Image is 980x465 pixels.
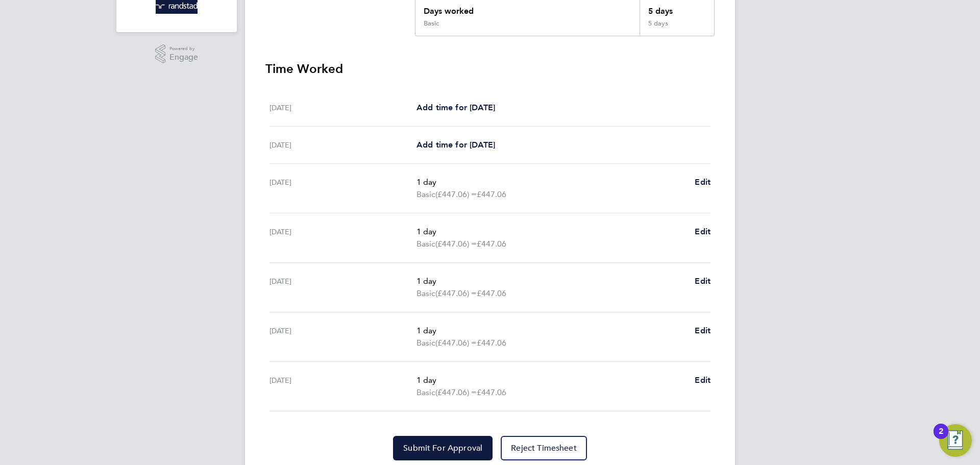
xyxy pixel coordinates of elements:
span: Reject Timesheet [511,443,577,453]
span: (£447.06) = [435,288,477,298]
span: Basic [416,386,435,399]
a: Add time for [DATE] [416,102,495,114]
span: Submit For Approval [403,443,482,453]
p: 1 day [416,275,687,287]
button: Open Resource Center, 2 new notifications [939,424,972,457]
span: £447.06 [477,338,506,348]
span: Basic [416,188,435,201]
span: (£447.06) = [435,387,477,397]
div: [DATE] [269,275,416,300]
div: Basic [424,19,439,28]
p: 1 day [416,374,687,386]
a: Edit [695,374,710,386]
span: Basic [416,238,435,250]
span: Engage [169,53,198,62]
span: Edit [695,375,710,385]
button: Reject Timesheet [501,436,587,460]
span: (£447.06) = [435,239,477,249]
div: [DATE] [269,176,416,201]
span: £447.06 [477,239,506,249]
span: £447.06 [477,387,506,397]
span: Edit [695,326,710,335]
span: Basic [416,337,435,349]
a: Edit [695,275,710,287]
p: 1 day [416,226,687,238]
a: Edit [695,325,710,337]
div: [DATE] [269,374,416,399]
div: [DATE] [269,226,416,250]
span: (£447.06) = [435,189,477,199]
span: (£447.06) = [435,338,477,348]
span: Add time for [DATE] [416,103,495,112]
span: Edit [695,276,710,286]
span: Edit [695,177,710,187]
h3: Time Worked [265,61,715,77]
a: Powered byEngage [155,44,199,64]
button: Submit For Approval [393,436,493,460]
p: 1 day [416,176,687,188]
span: £447.06 [477,189,506,199]
p: 1 day [416,325,687,337]
div: [DATE] [269,139,416,151]
a: Edit [695,226,710,238]
span: Add time for [DATE] [416,140,495,150]
div: 2 [939,431,943,445]
span: Basic [416,287,435,300]
span: Edit [695,227,710,236]
div: [DATE] [269,102,416,114]
span: Powered by [169,44,198,53]
span: £447.06 [477,288,506,298]
a: Add time for [DATE] [416,139,495,151]
div: [DATE] [269,325,416,349]
a: Edit [695,176,710,188]
div: 5 days [640,19,714,36]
